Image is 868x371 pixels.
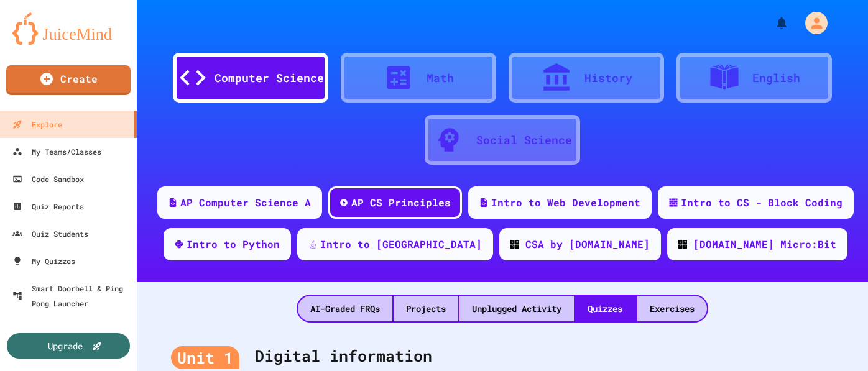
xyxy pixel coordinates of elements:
div: Quizzes [575,296,635,321]
div: Explore [12,117,62,132]
iframe: chat widget [816,321,856,359]
div: Intro to Web Development [491,195,640,210]
div: Intro to Python [187,237,280,252]
div: English [752,70,800,86]
div: AP Computer Science A [180,195,311,210]
div: My Teams/Classes [12,144,101,159]
div: My Account [792,9,831,37]
div: Exercises [637,296,707,321]
div: Unit 1 [171,346,239,370]
div: Social Science [476,132,572,149]
div: Quiz Reports [12,199,84,214]
div: Unplugged Activity [459,296,574,321]
div: History [584,70,632,86]
img: CODE_logo_RGB.png [510,240,519,249]
a: Create [6,65,131,95]
div: Code Sandbox [12,172,84,186]
div: Upgrade [48,339,83,352]
div: Intro to CS - Block Coding [681,195,843,210]
img: CODE_logo_RGB.png [678,240,687,249]
div: AP CS Principles [351,195,451,210]
div: My Quizzes [12,254,75,268]
div: [DOMAIN_NAME] Micro:Bit [693,237,836,252]
div: Computer Science [215,70,324,86]
div: Projects [394,296,458,321]
div: AI-Graded FRQs [298,296,392,321]
div: My Notifications [751,12,792,34]
div: Math [427,70,454,86]
div: Intro to [GEOGRAPHIC_DATA] [320,237,482,252]
img: logo-orange.svg [12,12,124,45]
div: Quiz Students [12,226,88,241]
iframe: chat widget [765,267,856,320]
div: Smart Doorbell & Ping Pong Launcher [12,281,132,311]
div: CSA by [DOMAIN_NAME] [525,237,650,252]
